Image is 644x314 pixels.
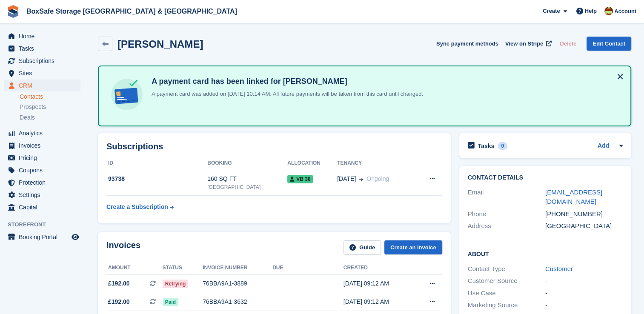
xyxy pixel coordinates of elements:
[19,231,70,243] span: Booking Portal
[598,141,609,151] a: Add
[203,261,272,275] th: Invoice number
[4,177,80,188] a: menu
[366,175,389,182] span: Ongoing
[4,201,80,213] a: menu
[19,55,70,67] span: Subscriptions
[585,7,597,15] span: Help
[148,77,423,86] h4: A payment card has been linked for [PERSON_NAME]
[19,189,70,201] span: Settings
[384,240,442,254] a: Create an Invoice
[505,40,543,48] span: View on Stripe
[109,77,145,112] img: card-linked-ebf98d0992dc2aeb22e95c0e3c79077019eb2392cfd83c6a337811c24bc77127.svg
[343,261,415,275] th: Created
[468,188,545,207] div: Email
[468,221,545,231] div: Address
[19,30,70,42] span: Home
[108,297,130,306] span: £192.00
[70,232,80,242] a: Preview store
[106,240,140,254] h2: Invoices
[343,240,381,254] a: Guide
[545,188,602,206] a: [EMAIL_ADDRESS][DOMAIN_NAME]
[106,261,163,275] th: Amount
[106,142,442,151] h2: Subscriptions
[468,249,623,258] h2: About
[106,203,168,211] div: Create a Subscription
[19,140,70,151] span: Invoices
[23,4,240,18] a: BoxSafe Storage [GEOGRAPHIC_DATA] & [GEOGRAPHIC_DATA]
[4,80,80,91] a: menu
[436,37,498,51] button: Sync payment methods
[4,127,80,139] a: menu
[343,297,415,306] div: [DATE] 09:12 AM
[20,114,35,122] span: Deals
[4,140,80,151] a: menu
[106,157,207,170] th: ID
[343,279,415,288] div: [DATE] 09:12 AM
[468,174,623,181] h2: Contact Details
[337,157,415,170] th: Tenancy
[19,67,70,79] span: Sites
[468,264,545,274] div: Contact Type
[287,157,337,170] th: Allocation
[163,280,189,288] span: Retrying
[4,55,80,67] a: menu
[614,7,636,16] span: Account
[19,152,70,164] span: Pricing
[545,265,573,272] a: Customer
[20,113,80,122] a: Deals
[20,103,46,111] span: Prospects
[20,93,80,101] a: Contacts
[19,201,70,213] span: Capital
[203,279,272,288] div: 76BBA9A1-3889
[117,38,203,50] h2: [PERSON_NAME]
[4,43,80,54] a: menu
[556,37,580,51] button: Delete
[19,177,70,188] span: Protection
[19,164,70,176] span: Coupons
[502,37,553,51] a: View on Stripe
[19,80,70,91] span: CRM
[478,142,495,150] h2: Tasks
[468,276,545,286] div: Customer Source
[4,164,80,176] a: menu
[545,276,623,286] div: -
[7,5,20,18] img: stora-icon-8386f47178a22dfd0bd8f6a31ec36ba5ce8667c1dd55bd0f319d3a0aa187defe.svg
[587,37,631,51] a: Edit Contact
[545,221,623,231] div: [GEOGRAPHIC_DATA]
[604,7,613,15] img: Kim
[545,209,623,219] div: [PHONE_NUMBER]
[468,209,545,219] div: Phone
[4,189,80,201] a: menu
[20,103,80,111] a: Prospects
[106,174,207,183] div: 93738
[163,298,178,306] span: Paid
[19,127,70,139] span: Analytics
[4,67,80,79] a: menu
[545,288,623,298] div: -
[4,30,80,42] a: menu
[468,288,545,298] div: Use Case
[543,7,560,15] span: Create
[8,220,85,229] span: Storefront
[163,261,203,275] th: Status
[108,279,130,288] span: £192.00
[207,157,287,170] th: Booking
[207,183,287,191] div: [GEOGRAPHIC_DATA]
[287,175,313,183] span: VB 38
[4,152,80,164] a: menu
[203,297,272,306] div: 76BBA9A1-3632
[106,199,174,215] a: Create a Subscription
[468,300,545,310] div: Marketing Source
[272,261,343,275] th: Due
[337,174,356,183] span: [DATE]
[498,142,507,150] div: 0
[19,43,70,54] span: Tasks
[545,300,623,310] div: -
[4,231,80,243] a: menu
[148,90,423,98] p: A payment card was added on [DATE] 10:14 AM. All future payments will be taken from this card unt...
[207,174,287,183] div: 160 SQ FT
